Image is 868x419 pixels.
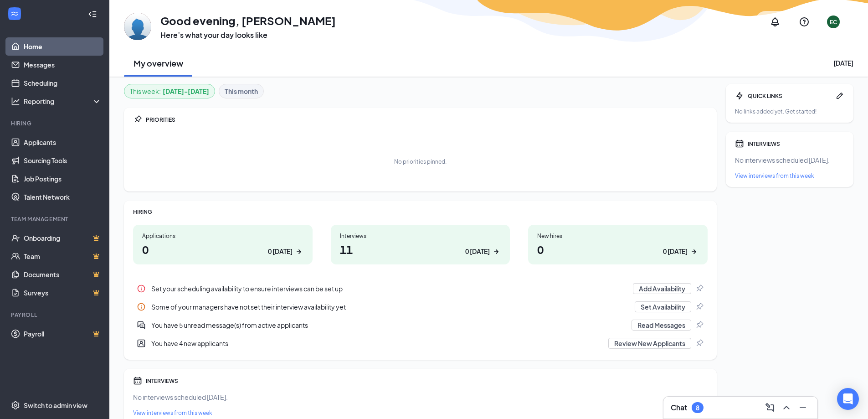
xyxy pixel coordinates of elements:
div: No links added yet. Get started! [735,108,844,115]
svg: Minimize [797,402,808,413]
div: You have 4 new applicants [151,339,603,348]
h1: 0 [537,242,699,257]
a: Applicants [24,133,102,151]
button: Minimize [796,400,810,415]
a: Job Postings [24,170,102,188]
svg: ComposeMessage [765,402,776,413]
a: View interviews from this week [133,409,708,417]
button: Review New Applicants [608,338,691,349]
a: SurveysCrown [24,284,102,302]
svg: Info [137,284,146,293]
div: INTERVIEWS [146,377,708,385]
svg: Pin [695,284,704,293]
div: Set your scheduling availability to ensure interviews can be set up [151,284,627,293]
div: No interviews scheduled [DATE]. [133,393,708,402]
a: Talent Network [24,188,102,206]
svg: DoubleChatActive [137,321,146,330]
a: Sourcing Tools [24,151,102,170]
svg: Analysis [11,97,20,106]
div: HIRING [133,208,708,216]
a: InfoSome of your managers have not set their interview availability yetSet AvailabilityPin [133,298,708,316]
a: UserEntityYou have 4 new applicantsReview New ApplicantsPin [133,334,708,352]
a: Applications00 [DATE]ArrowRight [133,225,313,264]
a: Messages [24,56,102,74]
a: OnboardingCrown [24,229,102,247]
div: Some of your managers have not set their interview availability yet [151,302,629,311]
button: ChevronUp [779,400,794,415]
div: You have 4 new applicants [133,334,708,352]
a: PayrollCrown [24,325,102,343]
svg: ChevronUp [781,402,792,413]
b: [DATE] - [DATE] [163,86,209,96]
div: INTERVIEWS [748,140,844,148]
svg: WorkstreamLogo [10,9,19,18]
a: View interviews from this week [735,172,844,180]
svg: UserEntity [137,339,146,348]
svg: Pin [695,321,704,330]
h1: 11 [340,242,501,257]
h1: 0 [142,242,303,257]
div: Hiring [11,119,100,127]
svg: Collapse [88,10,97,19]
div: You have 5 unread message(s) from active applicants [151,321,626,330]
button: Read Messages [632,320,691,331]
svg: Bolt [735,91,744,100]
a: New hires00 [DATE]ArrowRight [528,225,708,264]
div: Set your scheduling availability to ensure interviews can be set up [133,279,708,298]
svg: Calendar [133,376,142,385]
a: Scheduling [24,74,102,92]
div: Switch to admin view [24,401,87,410]
svg: ArrowRight [294,247,303,256]
h1: Good evening, [PERSON_NAME] [160,13,336,28]
h3: Here’s what your day looks like [160,30,336,40]
div: This week : [130,86,209,96]
a: TeamCrown [24,247,102,265]
div: New hires [537,232,699,240]
div: No priorities pinned. [394,158,447,166]
svg: QuestionInfo [799,16,810,27]
svg: Notifications [770,16,781,27]
a: Interviews110 [DATE]ArrowRight [331,225,510,264]
a: DoubleChatActiveYou have 5 unread message(s) from active applicantsRead MessagesPin [133,316,708,334]
svg: Settings [11,401,20,410]
svg: Pen [835,91,844,100]
svg: ArrowRight [492,247,501,256]
button: Add Availability [633,283,691,294]
div: Reporting [24,97,102,106]
div: 0 [DATE] [663,247,688,256]
div: Open Intercom Messenger [837,388,859,410]
svg: Pin [695,302,704,311]
button: Set Availability [635,301,691,312]
div: 0 [DATE] [465,247,490,256]
button: ComposeMessage [763,400,777,415]
svg: Pin [133,115,142,124]
div: EC [830,18,837,26]
div: QUICK LINKS [748,92,832,100]
h3: Chat [671,403,687,413]
svg: Info [137,302,146,311]
a: InfoSet your scheduling availability to ensure interviews can be set upAdd AvailabilityPin [133,279,708,298]
div: Team Management [11,215,100,223]
div: 8 [696,404,699,412]
h2: My overview [134,57,183,69]
a: Home [24,37,102,56]
div: 0 [DATE] [268,247,293,256]
svg: ArrowRight [689,247,699,256]
svg: Pin [695,339,704,348]
div: Applications [142,232,303,240]
div: Interviews [340,232,501,240]
div: No interviews scheduled [DATE]. [735,155,844,165]
div: Some of your managers have not set their interview availability yet [133,298,708,316]
div: PRIORITIES [146,116,708,124]
img: Elaine Cruz [124,13,151,40]
div: Payroll [11,311,100,319]
b: This month [225,86,258,96]
svg: Calendar [735,139,744,148]
div: [DATE] [833,58,853,67]
div: You have 5 unread message(s) from active applicants [133,316,708,334]
a: DocumentsCrown [24,265,102,284]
